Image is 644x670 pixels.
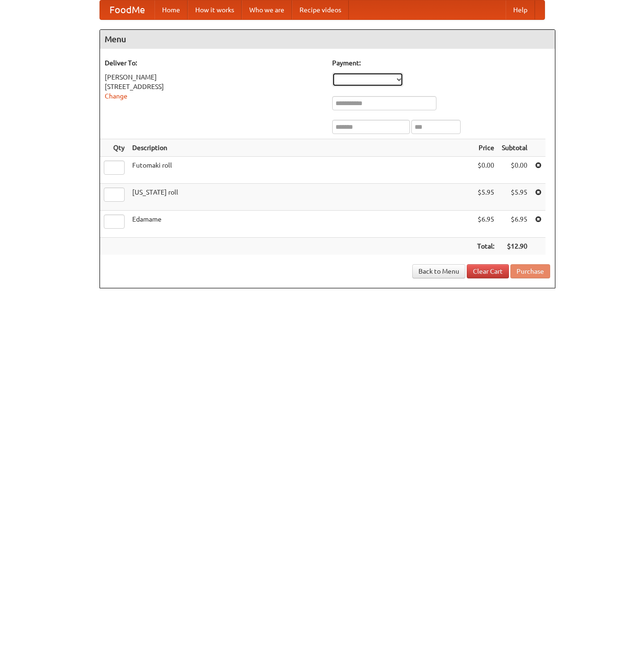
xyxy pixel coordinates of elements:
a: Change [105,92,127,100]
div: [STREET_ADDRESS] [105,82,323,91]
td: Futomaki roll [128,157,473,184]
a: Clear Cart [467,264,509,278]
th: Qty [100,139,128,157]
td: $6.95 [498,211,531,238]
td: [US_STATE] roll [128,184,473,211]
a: Who we are [242,0,292,19]
h4: Menu [100,30,555,49]
th: Subtotal [498,139,531,157]
a: Home [154,0,188,19]
th: Price [473,139,498,157]
a: FoodMe [100,0,154,19]
a: Help [506,0,535,19]
a: Recipe videos [292,0,349,19]
a: How it works [188,0,242,19]
div: [PERSON_NAME] [105,72,323,82]
td: $6.95 [473,211,498,238]
th: Description [128,139,473,157]
td: $5.95 [473,184,498,211]
th: Total: [473,238,498,255]
td: Edamame [128,211,473,238]
td: $5.95 [498,184,531,211]
h5: Payment: [332,58,550,68]
h5: Deliver To: [105,58,323,68]
td: $0.00 [473,157,498,184]
td: $0.00 [498,157,531,184]
button: Purchase [510,264,550,278]
a: Back to Menu [412,264,465,278]
th: $12.90 [498,238,531,255]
